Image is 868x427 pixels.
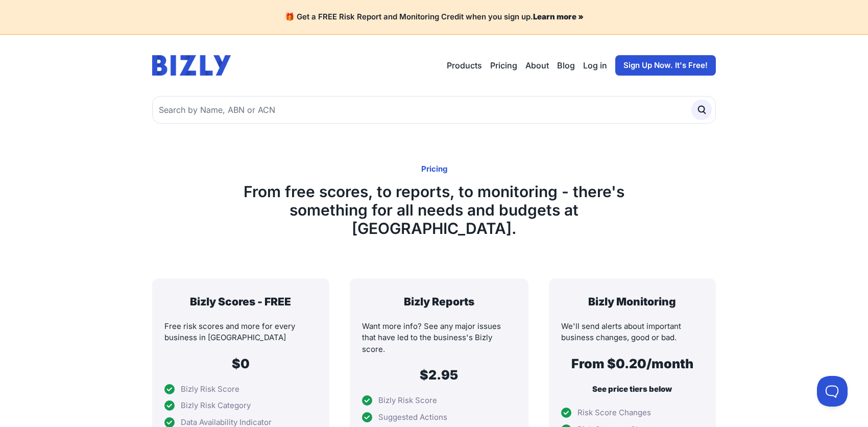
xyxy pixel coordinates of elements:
h1: From free scores, to reports, to monitoring - there's something for all needs and budgets at [GEO... [205,182,663,238]
a: Blog [557,59,575,72]
h2: From $0.20/month [561,356,704,371]
button: Products [447,59,482,72]
h3: Bizly Monitoring [561,295,704,309]
a: About [525,59,549,72]
h2: $2.95 [362,367,516,383]
a: Sign Up Now. It's Free! [615,55,716,76]
p: Free risk scores and more for every business in [GEOGRAPHIC_DATA] [164,321,317,344]
h3: Bizly Scores - FREE [164,295,317,309]
a: Log in [583,59,607,72]
li: Bizly Risk Category [164,400,317,412]
h2: $0 [164,356,317,371]
li: Suggested Actions [362,412,516,423]
li: Risk Score Changes [561,407,704,419]
p: Want more info? See any major issues that have led to the business's Bizly score. [362,321,516,355]
h4: 🎁 Get a FREE Risk Report and Monitoring Credit when you sign up. [12,12,856,22]
a: Learn more » [533,12,584,21]
li: Bizly Risk Score [362,395,516,407]
p: We'll send alerts about important business changes, good or bad. [561,321,704,344]
p: See price tiers below [561,384,704,395]
h3: Bizly Reports [362,295,516,309]
li: Bizly Risk Score [164,384,317,395]
input: Search by Name, ABN or ACN [152,96,716,124]
a: Pricing [490,59,517,72]
iframe: Toggle Customer Support [817,376,848,407]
